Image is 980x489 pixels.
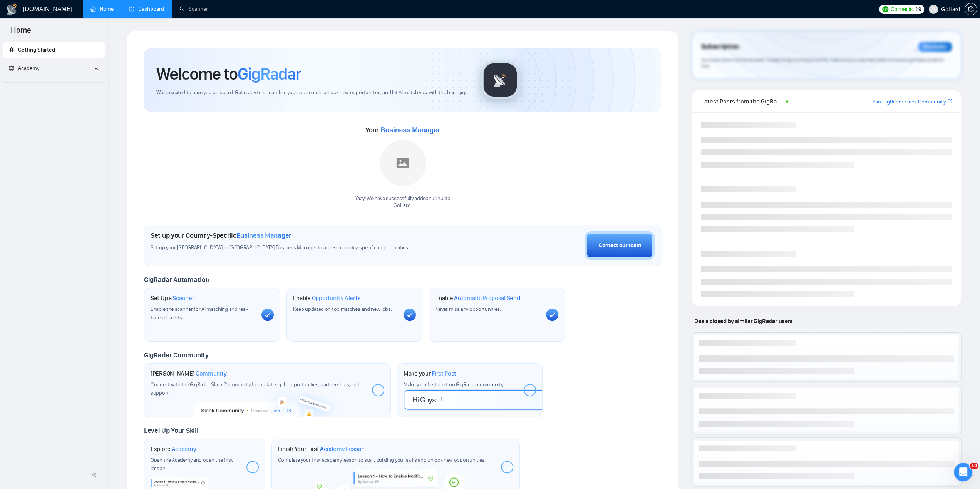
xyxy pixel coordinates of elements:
span: Deals closed by similar GigRadar users [691,314,796,328]
img: logo [6,3,18,16]
span: Level Up Your Skill [144,426,198,435]
a: setting [965,6,977,12]
span: Getting Started [18,47,55,53]
span: Academy [18,65,39,72]
a: export [947,98,952,105]
span: rocket [9,47,14,52]
span: GigRadar [238,63,301,84]
span: Make your first post on GigRadar community. [404,381,504,388]
a: searchScanner [179,6,208,12]
span: Connect with the GigRadar Slack Community for updates, job opportunities, partnerships, and support. [151,381,360,396]
span: Academy [9,65,39,72]
h1: Set Up a [151,294,194,302]
span: GigRadar Community [144,351,209,359]
span: export [947,98,952,104]
img: slackcommunity-bg.png [194,381,341,417]
span: Never miss any opportunities. [435,306,501,312]
button: setting [965,3,977,15]
span: double-left [92,471,99,479]
div: Yaay! We have successfully added null null to [355,195,450,210]
span: GigRadar Automation [144,275,209,284]
h1: [PERSON_NAME] [151,370,227,377]
span: Keep updated on top matches and new jobs. [293,306,392,312]
span: Open the Academy and open the first lesson. [151,457,233,472]
div: Reminder [918,42,952,52]
span: Community [196,370,227,377]
span: Latest Posts from the GigRadar Community [701,97,783,106]
span: We're excited to have you on board. Get ready to streamline your job search, unlock new opportuni... [156,89,469,97]
span: Enable the scanner for AI matching and real-time job alerts. [151,306,248,321]
img: placeholder.png [380,140,426,186]
li: Academy Homepage [3,79,105,84]
h1: Set up your Country-Specific [151,231,291,240]
span: 19 [915,5,921,13]
span: Home [5,25,37,41]
span: First Post [432,370,456,377]
a: homeHome [90,6,114,12]
span: Your [365,126,440,134]
h1: Welcome to [156,63,301,84]
span: Academy Lesson [320,445,365,453]
span: Opportunity Alerts [312,294,360,302]
span: user [931,7,936,12]
h1: Enable [435,294,520,302]
span: 10 [970,463,978,469]
div: Contact our team [598,241,641,250]
span: Academy [172,445,196,453]
span: setting [965,6,977,12]
button: Contact our team [585,231,655,260]
img: upwork-logo.png [882,6,888,12]
span: Your subscription will be renewed. To keep things running smoothly, make sure your payment method... [701,57,943,69]
h1: Make your [404,370,456,377]
h1: Finish Your First [278,445,365,453]
h1: Enable [293,294,361,302]
span: Subscription [701,40,739,53]
iframe: Intercom live chat [954,463,972,481]
span: Connects: [891,5,914,13]
li: Getting Started [3,42,105,58]
span: Automatic Proposal Send [454,294,520,302]
span: Scanner [173,294,194,302]
a: dashboardDashboard [129,6,164,12]
h1: Explore [151,445,196,453]
span: Complete your first academy lesson to start building your skills and unlock new opportunities. [278,457,486,463]
img: gigradar-logo.png [481,61,519,99]
span: fund-projection-screen [9,65,14,71]
p: GoHard . [355,202,450,209]
a: Join GigRadar Slack Community [871,98,946,106]
span: Business Manager [236,231,291,240]
span: Business Manager [380,126,440,134]
span: Set up your [GEOGRAPHIC_DATA] or [GEOGRAPHIC_DATA] Business Manager to access country-specific op... [151,244,453,252]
